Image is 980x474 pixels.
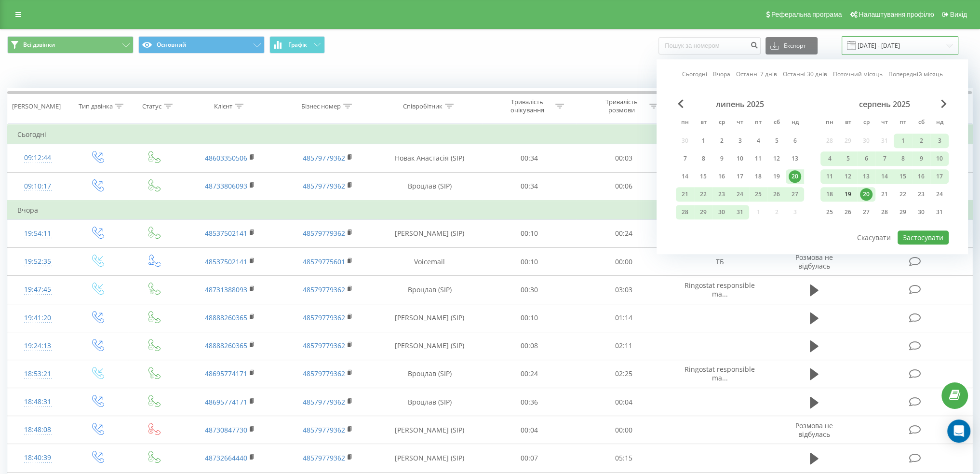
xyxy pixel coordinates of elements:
div: ср 20 серп 2025 р. [857,187,875,202]
div: пн 14 лип 2025 р. [676,169,694,184]
td: 00:00 [577,416,671,444]
td: 00:06 [577,172,671,201]
div: 3 [734,135,746,147]
a: Поточний місяць [833,70,883,79]
div: 5 [770,135,783,147]
a: 48537502141 [205,229,247,238]
div: ср 2 лип 2025 р. [712,134,731,148]
div: ср 16 лип 2025 р. [712,169,731,184]
a: 48579779362 [303,181,345,190]
div: сб 9 серп 2025 р. [912,151,930,166]
div: нд 10 серп 2025 р. [930,151,949,166]
td: 03:03 [577,276,671,304]
div: 17 [933,170,946,183]
abbr: середа [859,116,873,130]
div: нд 17 серп 2025 р. [930,169,949,184]
div: чт 7 серп 2025 р. [875,151,894,166]
td: ТБ [671,248,768,276]
div: чт 17 лип 2025 р. [731,169,749,184]
div: липень 2025 [676,99,804,109]
div: нд 20 лип 2025 р. [786,169,804,184]
div: вт 1 лип 2025 р. [694,134,712,148]
td: [PERSON_NAME] (SIP) [377,304,483,332]
div: 26 [770,188,783,201]
td: 02:11 [577,332,671,360]
a: 48888260365 [205,313,247,322]
abbr: неділя [932,116,947,130]
div: 9 [715,152,728,165]
div: Бізнес номер [301,102,341,110]
div: 15 [897,170,909,183]
div: 25 [752,188,765,201]
div: 24 [933,188,946,201]
div: пт 29 серп 2025 р. [894,205,912,219]
a: 48579779362 [303,341,345,350]
div: 24 [734,188,746,201]
div: 3 [933,135,946,147]
a: 48733806093 [205,181,247,190]
div: ср 13 серп 2025 р. [857,169,875,184]
button: Всі дзвінки [7,36,134,54]
div: 13 [789,152,801,165]
div: пн 11 серп 2025 р. [820,169,839,184]
span: Previous Month [678,99,684,108]
div: сб 30 серп 2025 р. [912,205,930,219]
div: вт 15 лип 2025 р. [694,169,712,184]
div: пн 25 серп 2025 р. [820,205,839,219]
td: Вроцлав (SIP) [377,360,483,388]
div: 2 [715,135,728,147]
a: 48731388093 [205,285,247,294]
button: Скасувати [852,230,896,244]
div: 21 [679,188,691,201]
abbr: понеділок [822,116,837,130]
div: 2 [915,135,927,147]
abbr: субота [769,116,784,130]
abbr: вівторок [841,116,855,130]
td: 00:10 [483,248,577,276]
span: Налаштування профілю [859,11,934,18]
div: 5 [842,152,854,165]
abbr: неділя [788,116,802,130]
div: 19:47:45 [17,280,58,299]
div: вт 26 серп 2025 р. [839,205,857,219]
span: Графік [288,41,307,48]
div: пт 4 лип 2025 р. [749,134,767,148]
td: 00:03 [577,144,671,172]
div: [PERSON_NAME] [12,102,61,110]
div: сб 16 серп 2025 р. [912,169,930,184]
div: 18:40:39 [17,448,58,467]
div: вт 19 серп 2025 р. [839,187,857,202]
div: 9 [915,152,927,165]
abbr: п’ятниця [751,116,765,130]
td: 00:07 [483,444,577,472]
div: пт 18 лип 2025 р. [749,169,767,184]
button: Застосувати [898,230,949,244]
div: чт 31 лип 2025 р. [731,205,749,219]
td: 00:04 [483,416,577,444]
div: 19:52:35 [17,252,58,271]
div: 18 [752,170,765,183]
a: 48579775601 [303,257,345,266]
div: чт 14 серп 2025 р. [875,169,894,184]
span: Вихід [950,11,967,18]
abbr: п’ятниця [896,116,910,130]
div: 12 [842,170,854,183]
span: Next Month [941,99,947,108]
td: Вчора [8,201,973,220]
a: Останні 30 днів [783,70,827,79]
div: 15 [697,170,710,183]
div: 09:10:17 [17,177,58,196]
div: 27 [789,188,801,201]
div: пт 15 серп 2025 р. [894,169,912,184]
button: Графік [269,36,325,54]
td: 00:00 [577,248,671,276]
a: 48603350506 [205,153,247,163]
div: ср 6 серп 2025 р. [857,151,875,166]
div: ср 30 лип 2025 р. [712,205,731,219]
div: 22 [697,188,710,201]
div: 19:41:20 [17,309,58,327]
a: 48579779362 [303,397,345,406]
div: 23 [915,188,927,201]
a: 48579779362 [303,285,345,294]
div: 1 [697,135,710,147]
